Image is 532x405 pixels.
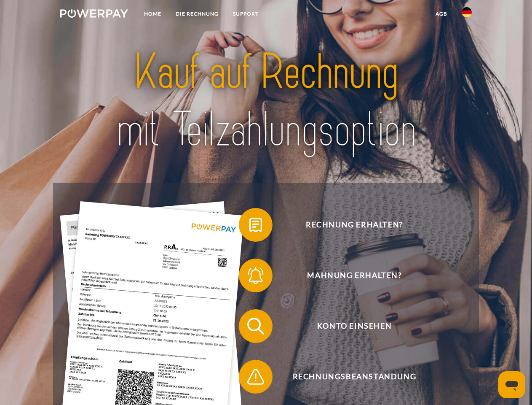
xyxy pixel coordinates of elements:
a: DIE RECHNUNG [168,6,226,22]
span: Mahnung erhalten? [251,259,457,292]
a: agb [428,6,454,22]
button: Mahnung erhalten? [239,259,458,292]
iframe: Schaltfläche zum Öffnen des Messaging-Fensters [498,371,525,398]
img: qb_bell.svg [245,265,266,286]
span: Konto einsehen [251,309,457,343]
img: qb_bill.svg [245,214,266,235]
img: qb_search.svg [245,316,266,337]
button: Rechnung erhalten? [239,208,458,242]
a: Home [137,6,168,22]
button: Konto einsehen [239,309,458,343]
img: logo-powerpay-white.svg [60,9,128,18]
img: de [462,7,472,17]
img: qb_warning.svg [245,366,266,387]
span: Rechnungsbeanstandung [251,360,457,394]
button: Rechnungsbeanstandung [239,360,458,394]
span: Rechnung erhalten? [251,208,457,242]
a: SUPPORT [226,6,266,22]
img: title-powerpay_de.svg [80,40,452,162]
